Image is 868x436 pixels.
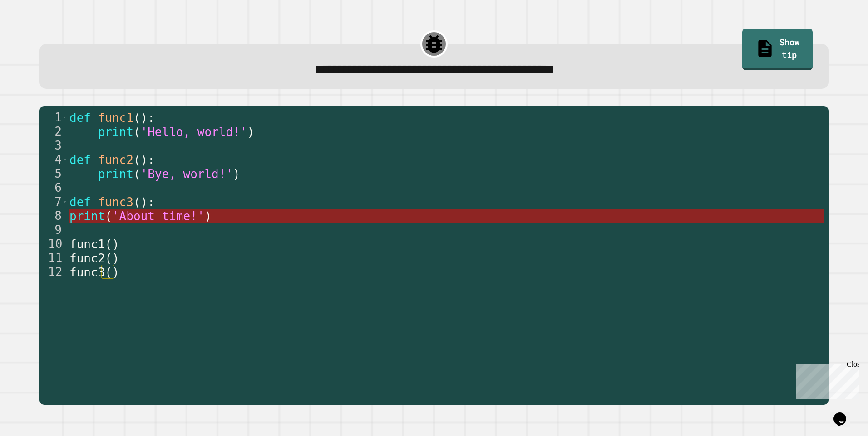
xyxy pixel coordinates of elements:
span: Toggle code folding, row 7 [62,195,67,209]
div: 8 [39,209,68,223]
span: ) [140,153,148,167]
span: print [98,167,133,181]
span: ) [140,195,148,209]
div: 11 [39,251,68,265]
span: 'Hello, world!' [140,125,247,139]
a: Show tip [742,29,813,70]
span: ) [233,167,240,181]
span: ( [133,111,141,125]
span: ) [247,125,254,139]
div: 5 [39,167,68,181]
span: ( [105,209,112,223]
span: ) [204,209,212,223]
span: func3 [69,266,105,279]
div: 10 [39,237,68,251]
span: 'About time!' [112,209,205,223]
span: func2 [98,153,133,167]
span: ) [140,111,148,125]
span: def [69,195,91,209]
div: 3 [39,139,68,153]
span: ( [133,167,141,181]
iframe: chat widget [793,360,859,399]
div: 1 [39,111,68,125]
span: ( [105,237,112,251]
span: 'Bye, world!' [140,167,233,181]
span: ( [133,125,141,139]
div: 12 [39,265,68,279]
span: def [69,153,91,167]
span: : [148,111,155,125]
span: Toggle code folding, rows 1 through 2 [62,111,67,125]
div: Chat with us now!Close [4,4,63,58]
span: ( [133,153,141,167]
div: 7 [39,195,68,209]
span: func1 [98,111,133,125]
div: 9 [39,223,68,237]
span: print [98,125,133,139]
span: ) [112,237,119,251]
span: def [69,111,91,125]
span: func3 [98,195,133,209]
div: 4 [39,153,68,167]
div: 2 [39,125,68,139]
span: ( [105,266,112,279]
iframe: chat widget [830,400,859,427]
span: ) [112,252,119,265]
span: print [69,209,105,223]
span: func2 [69,252,105,265]
span: ( [105,252,112,265]
span: ) [112,266,119,279]
span: ( [133,195,141,209]
div: 6 [39,181,68,195]
span: : [148,195,155,209]
span: Toggle code folding, rows 4 through 5 [62,153,67,167]
span: : [148,153,155,167]
span: func1 [69,237,105,251]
